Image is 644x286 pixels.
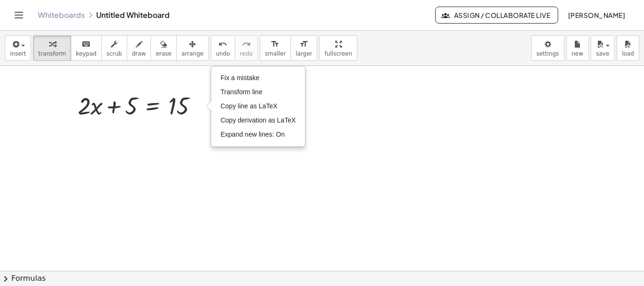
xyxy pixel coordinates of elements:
span: Fix a mistake [221,74,259,82]
span: insert [10,50,26,57]
i: undo [218,39,227,50]
button: format_sizelarger [290,35,317,61]
button: transform [33,35,71,61]
button: keyboardkeypad [71,35,102,61]
button: [PERSON_NAME] [560,7,633,24]
a: Whiteboards [38,10,85,20]
span: transform [38,50,66,57]
span: draw [132,50,146,57]
span: Copy derivation as LaTeX [221,116,296,124]
span: save [596,50,609,57]
button: fullscreen [319,35,357,61]
span: fullscreen [324,50,352,57]
span: settings [537,50,559,57]
span: scrub [107,50,122,57]
button: erase [150,35,176,61]
i: format_size [271,39,280,50]
span: smaller [265,50,286,57]
button: load [617,35,639,61]
button: Toggle navigation [11,8,26,23]
button: draw [127,35,151,61]
i: keyboard [82,39,91,50]
span: undo [216,50,230,57]
i: format_size [299,39,308,50]
button: arrange [176,35,209,61]
span: arrange [182,50,204,57]
button: undoundo [211,35,235,61]
button: settings [531,35,564,61]
span: [PERSON_NAME] [568,11,625,19]
span: erase [156,50,171,57]
span: Expand new lines: On [221,131,285,138]
button: scrub [101,35,127,61]
span: redo [240,50,253,57]
button: redoredo [235,35,258,61]
span: Copy line as LaTeX [221,102,278,110]
button: insert [5,35,31,61]
span: keypad [76,50,97,57]
button: new [566,35,589,61]
button: Assign / Collaborate Live [435,7,558,24]
i: redo [242,39,251,50]
span: new [571,50,583,57]
button: format_sizesmaller [260,35,291,61]
button: save [591,35,615,61]
span: Assign / Collaborate Live [443,11,550,19]
span: larger [296,50,312,57]
span: load [622,50,634,57]
span: Transform line [221,88,263,96]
